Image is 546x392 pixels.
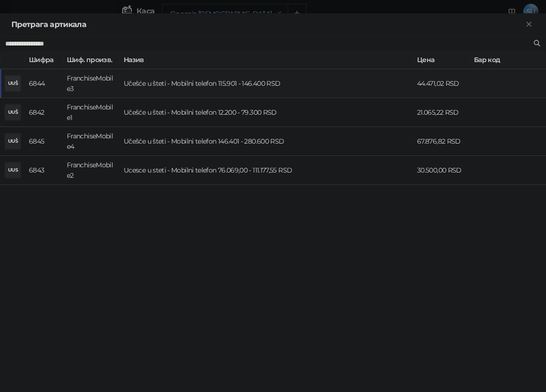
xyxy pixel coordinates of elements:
th: Назив [120,51,413,69]
div: Претрага артикала [11,19,523,30]
td: Učešće u šteti - Mobilni telefon 146.401 - 280.600 RSD [120,127,413,156]
th: Шифра [25,51,63,69]
td: FranchiseMobile4 [63,127,120,156]
td: Ucesce u steti - Mobilni telefon 76.069,00 - 111.177,55 RSD [120,156,413,185]
div: UUŠ [5,76,20,91]
th: Бар код [470,51,546,69]
td: 6844 [25,69,63,98]
th: Шиф. произв. [63,51,120,69]
th: Цена [413,51,470,69]
td: FranchiseMobile3 [63,69,120,98]
td: 6842 [25,98,63,127]
td: Učešće u šteti - Mobilni telefon 115.901 - 146.400 RSD [120,69,413,98]
td: 21.065,22 RSD [413,98,470,127]
div: UUŠ [5,105,20,120]
td: 30.500,00 RSD [413,156,470,185]
div: UUS [5,163,20,178]
button: Close [523,19,535,30]
td: 44.471,02 RSD [413,69,470,98]
td: 67.876,82 RSD [413,127,470,156]
td: FranchiseMobile2 [63,156,120,185]
td: 6843 [25,156,63,185]
td: Učešće u šteti - Mobilni telefon 12.200 - 79.300 RSD [120,98,413,127]
td: 6845 [25,127,63,156]
td: FranchiseMobile1 [63,98,120,127]
div: UUŠ [5,134,20,149]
